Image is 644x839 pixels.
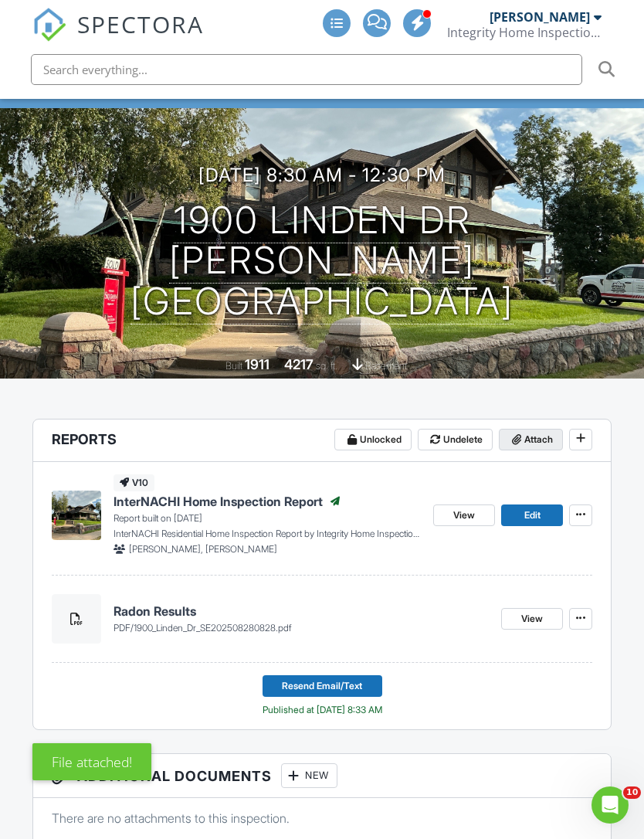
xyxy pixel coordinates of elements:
a: SPECTORA [32,21,204,53]
iframe: Intercom live chat [591,786,629,824]
div: File attached! [32,743,151,780]
span: SPECTORA [77,8,204,40]
img: The Best Home Inspection Software - Spectora [32,8,66,42]
p: There are no attachments to this inspection. [52,810,593,827]
div: Integrity Home Inspections [447,25,602,40]
span: Built [225,360,242,372]
div: 4217 [284,356,314,372]
span: 10 [623,786,641,799]
span: basement [365,360,407,372]
span: sq. ft. [316,360,337,372]
div: [PERSON_NAME] [490,9,590,25]
h3: [DATE] 8:30 am - 12:30 pm [198,165,446,185]
div: 1911 [245,356,269,372]
input: Search everything... [31,54,582,85]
